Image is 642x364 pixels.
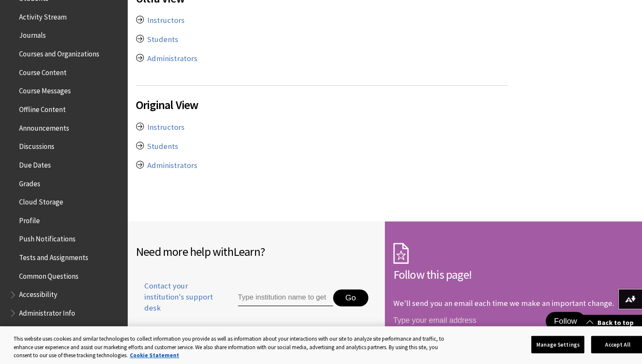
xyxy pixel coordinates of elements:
span: Learn [233,244,260,259]
a: More information about your privacy, opens in a new tab [130,352,179,359]
span: Profile [19,213,40,225]
span: Cloud Storage [19,195,63,206]
img: Subscription Icon [393,243,409,264]
span: Course Messages [19,84,71,95]
a: Administrators [147,160,197,171]
button: Follow [546,312,586,330]
span: Contact your institution's support desk [136,280,219,314]
a: Students [147,34,178,45]
a: Students [147,141,178,151]
button: Manage Settings [531,336,584,353]
span: Course Content [19,65,67,77]
span: Activity Stream [19,10,67,21]
span: Push Notifications [19,232,76,244]
a: Administrators [147,53,197,64]
h2: Need more help with ? [136,243,376,260]
span: Journals [19,28,46,40]
span: Offline Content [19,102,66,114]
input: Type institution name to get support [238,289,333,306]
span: Grades [19,176,40,188]
h2: Follow this page! [393,266,634,283]
span: Tests and Assignments [19,250,88,262]
span: Accessibility [19,288,57,299]
span: Original View [136,96,508,114]
a: Back to top [580,315,642,330]
span: Anthology Illuminate [15,325,80,336]
a: Contact your institution's support desk [136,280,219,324]
span: Announcements [19,121,69,132]
button: Go [333,289,368,306]
span: Common Questions [19,269,78,280]
span: Due Dates [19,158,51,169]
span: Administrator Info [19,306,75,317]
div: This website uses cookies and similar technologies to collect information you provide as well as ... [14,335,449,360]
p: We'll send you an email each time we make an important change. [393,298,614,308]
span: Courses and Organizations [19,47,99,58]
span: Discussions [19,139,54,151]
a: Instructors [147,122,185,132]
input: email address [393,312,546,330]
a: Instructors [147,15,185,25]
